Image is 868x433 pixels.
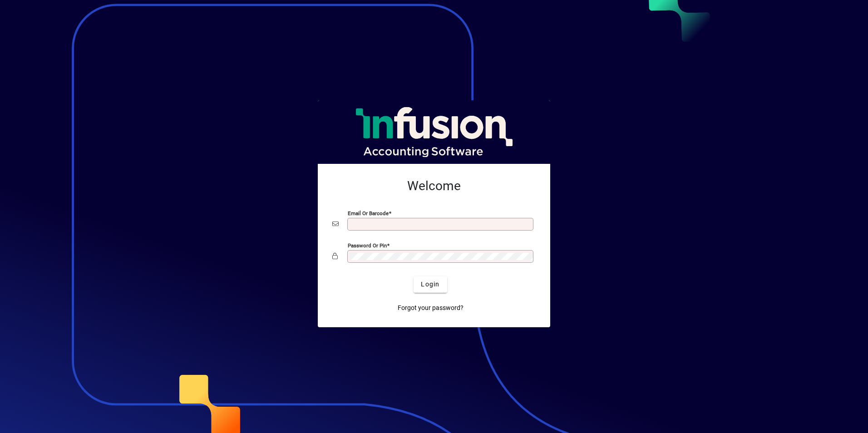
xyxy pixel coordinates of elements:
span: Forgot your password? [398,303,464,313]
a: Forgot your password? [394,300,467,316]
mat-label: Email or Barcode [348,210,389,216]
h2: Welcome [332,178,536,194]
button: Login [414,276,447,293]
mat-label: Password or Pin [348,242,387,248]
span: Login [421,280,439,289]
